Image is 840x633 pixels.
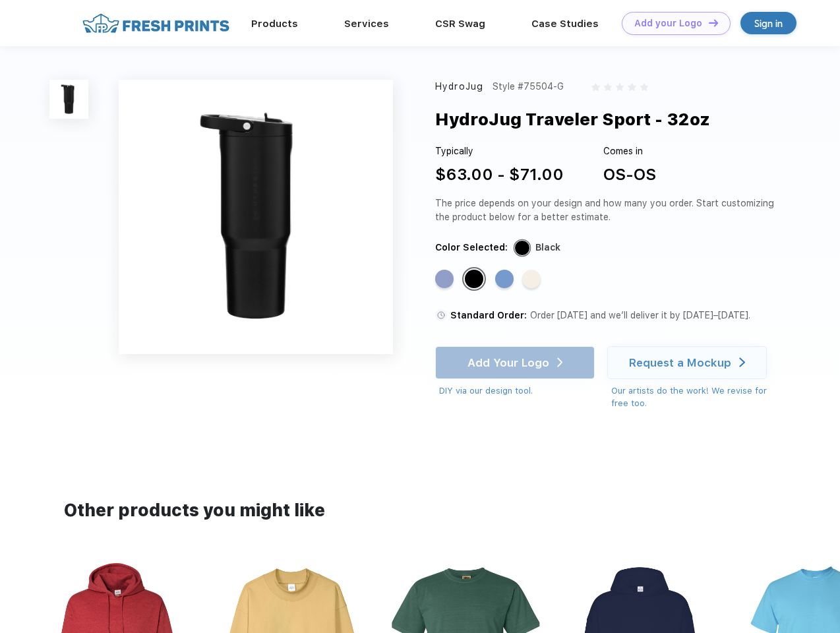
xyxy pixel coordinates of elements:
[535,241,560,255] div: Black
[439,384,595,398] div: DIY via our design tool.
[435,270,454,288] div: Peri
[450,310,527,320] span: Standard Order:
[616,83,624,91] img: gray_star.svg
[740,12,796,34] a: Sign in
[465,270,483,288] div: Black
[493,80,564,94] div: Style #75504-G
[634,18,702,29] div: Add your Logo
[754,16,783,31] div: Sign in
[49,80,88,119] img: func=resize&h=100
[604,83,612,91] img: gray_star.svg
[530,310,750,320] span: Order [DATE] and we’ll deliver it by [DATE]–[DATE].
[64,498,775,524] div: Other products you might like
[603,144,656,158] div: Comes in
[709,19,718,26] img: DT
[78,12,233,35] img: fo%20logo%202.webp
[435,309,447,321] img: standard order
[435,144,564,158] div: Typically
[522,270,541,288] div: Cream
[628,83,636,91] img: gray_star.svg
[640,83,648,91] img: gray_star.svg
[603,163,656,187] div: OS-OS
[435,163,564,187] div: $63.00 - $71.00
[495,270,514,288] div: Light Blue
[435,241,508,255] div: Color Selected:
[435,80,483,94] div: HydroJug
[119,80,393,354] img: func=resize&h=640
[629,356,731,369] div: Request a Mockup
[739,357,745,367] img: white arrow
[435,107,710,132] div: HydroJug Traveler Sport - 32oz
[435,196,779,224] div: The price depends on your design and how many you order. Start customizing the product below for ...
[251,18,298,30] a: Products
[591,83,599,91] img: gray_star.svg
[611,384,779,410] div: Our artists do the work! We revise for free too.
